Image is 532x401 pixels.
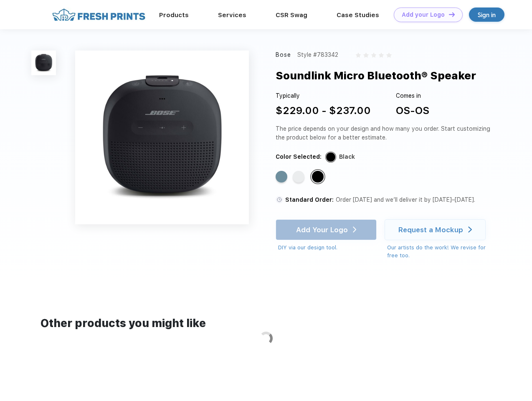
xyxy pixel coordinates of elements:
[218,11,246,19] a: Services
[276,171,287,183] div: Stone Blue
[50,8,148,22] img: fo%20logo%202.webp
[276,68,476,84] div: Soundlink Micro Bluetooth® Speaker
[396,103,429,118] div: OS-OS
[312,171,324,183] div: Black
[468,226,472,233] img: white arrow
[469,8,504,22] a: Sign in
[363,53,368,58] img: gray_star.svg
[276,196,283,203] img: standard order
[396,91,429,100] div: Comes in
[31,51,56,75] img: func=resize&h=100
[75,51,249,224] img: func=resize&h=640
[339,152,355,161] div: Black
[449,12,455,17] img: DT
[398,226,463,234] div: Request a Mockup
[276,51,291,59] div: Bose
[336,196,475,203] span: Order [DATE] and we’ll deliver it by [DATE]–[DATE].
[371,53,376,58] img: gray_star.svg
[276,91,371,100] div: Typically
[276,103,371,118] div: $229.00 - $237.00
[386,53,391,58] img: gray_star.svg
[159,11,189,19] a: Products
[402,11,445,18] div: Add your Logo
[276,152,322,161] div: Color Selected:
[278,244,377,252] div: DIY via our design tool.
[41,315,491,332] div: Other products you might like
[297,51,338,59] div: Style #783342
[379,53,384,58] img: gray_star.svg
[356,53,361,58] img: gray_star.svg
[276,11,307,19] a: CSR Swag
[478,10,496,20] div: Sign in
[285,196,334,203] span: Standard Order:
[387,244,494,260] div: Our artists do the work! We revise for free too.
[276,124,494,142] div: The price depends on your design and how many you order. Start customizing the product below for ...
[293,171,304,183] div: White Smoke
